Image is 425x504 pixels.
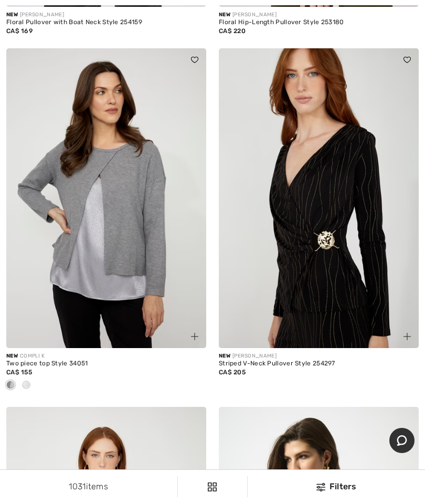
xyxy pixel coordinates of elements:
span: New [6,12,18,18]
span: 1031 [69,481,86,491]
div: Filters [254,480,419,493]
div: COMPLI K [6,352,206,360]
img: plus_v2.svg [191,333,198,340]
iframe: Opens a widget where you can chat to one of our agents [389,428,415,454]
div: Floral Pullover with Boat Neck Style 254159 [6,19,206,26]
div: [PERSON_NAME] [219,11,419,19]
div: Grey [3,377,18,394]
div: Two piece top Style 34051 [6,360,206,367]
span: New [219,353,230,359]
img: heart_black_full.svg [191,57,198,63]
span: CA$ 155 [6,369,32,376]
img: Filters [208,482,217,491]
span: New [6,353,18,359]
div: Ivory [18,377,34,394]
span: CA$ 169 [6,27,33,35]
div: Floral Hip-Length Pullover Style 253180 [219,19,419,26]
span: CA$ 205 [219,369,246,376]
img: heart_black_full.svg [403,57,411,63]
div: [PERSON_NAME] [6,11,206,19]
img: plus_v2.svg [403,333,411,340]
img: Striped V-Neck Pullover Style 254297. Black/Gold [219,48,419,349]
div: Striped V-Neck Pullover Style 254297 [219,360,419,367]
div: [PERSON_NAME] [219,352,419,360]
span: New [219,12,230,18]
span: CA$ 220 [219,27,246,35]
img: Filters [316,483,325,491]
img: Two piece top Style 34051. Grey [6,48,206,349]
